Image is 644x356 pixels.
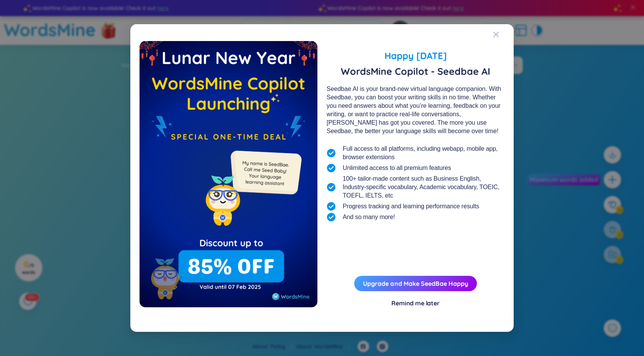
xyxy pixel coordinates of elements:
[343,145,504,162] span: Full access to all platforms, including webapp, mobile app, browser extensions
[327,49,504,63] span: Happy [DATE]
[354,276,477,291] button: Upgrade and Make SeedBae Happy
[343,213,395,221] span: And so many more!
[343,175,504,200] span: 100+ tailor-made content such as Business English, Industry-specific vocabulary, Academic vocabul...
[227,135,303,211] img: minionSeedbaeMessage.35ffe99e.png
[327,85,504,135] div: Seedbae AI is your brand-new virtual language companion. With Seedbae, you can boost your writing...
[343,202,479,211] span: Progress tracking and learning performance results
[327,66,504,77] span: WordsMine Copilot - Seedbae AI
[140,41,317,307] img: wmFlashDealEmpty.967f2bab.png
[343,164,451,172] span: Unlimited access to all premium features
[493,24,514,45] button: Close
[391,299,440,307] div: Remind me later
[363,280,468,287] a: Upgrade and Make SeedBae Happy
